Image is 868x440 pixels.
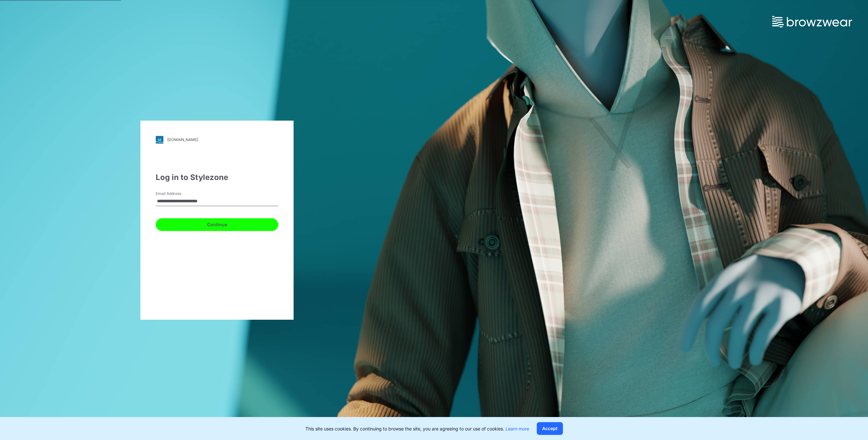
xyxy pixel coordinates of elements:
button: Continue [156,218,278,231]
label: Email Address [156,191,200,197]
img: svg+xml;base64,PHN2ZyB3aWR0aD0iMjgiIGhlaWdodD0iMjgiIHZpZXdCb3g9IjAgMCAyOCAyOCIgZmlsbD0ibm9uZSIgeG... [156,136,163,144]
img: browzwear-logo.73288ffb.svg [772,16,852,27]
div: Log in to Stylezone [156,172,278,183]
div: [DOMAIN_NAME] [167,137,198,142]
a: [DOMAIN_NAME] [156,136,278,144]
a: Learn more [505,426,529,431]
button: Accept [537,422,563,435]
p: This site uses cookies. By continuing to browse the site, you are agreeing to our use of cookies. [305,425,529,432]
